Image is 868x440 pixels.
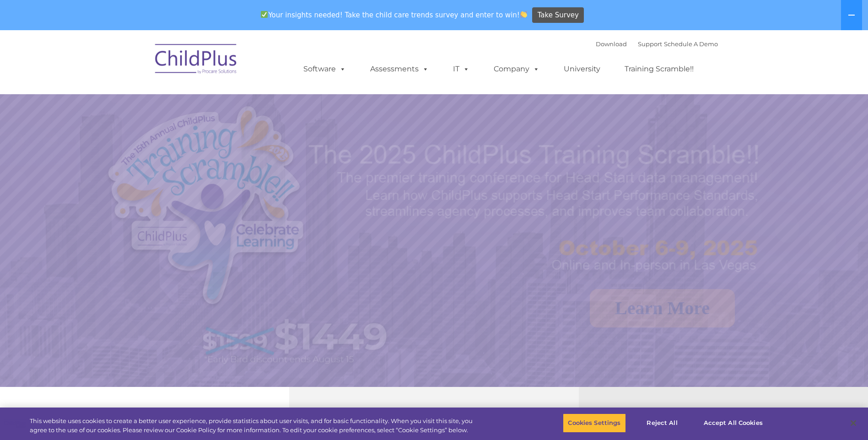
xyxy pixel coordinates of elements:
[615,60,703,78] a: Training Scramble!!
[638,40,662,48] a: Support
[257,6,531,24] span: Your insights needed! Take the child care trends survey and enter to win!
[596,40,718,48] font: |
[664,40,718,48] a: Schedule A Demo
[843,413,863,433] button: Close
[555,60,609,78] a: University
[261,11,268,18] img: ✅
[538,7,579,23] span: Take Survey
[520,11,527,18] img: 👏
[532,7,584,23] a: Take Survey
[596,40,627,48] a: Download
[30,417,477,435] div: This website uses cookies to create a better user experience, provide statistics about user visit...
[444,60,479,78] a: IT
[590,289,735,327] a: Learn More
[634,413,691,433] button: Reject All
[151,38,242,83] img: ChildPlus by Procare Solutions
[294,60,355,78] a: Software
[699,413,768,433] button: Accept All Cookies
[361,60,438,78] a: Assessments
[563,413,625,433] button: Cookies Settings
[485,60,549,78] a: Company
